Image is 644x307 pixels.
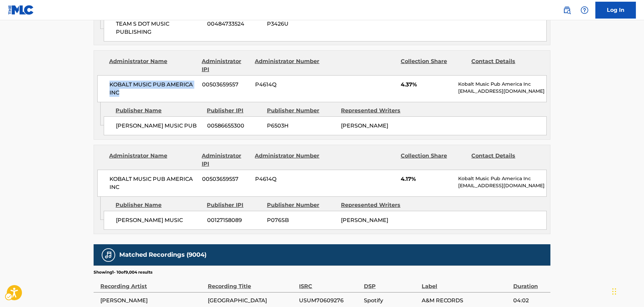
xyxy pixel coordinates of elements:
span: [GEOGRAPHIC_DATA] [208,297,296,305]
span: P4614Q [255,175,321,183]
span: TEAM S DOT MUSIC PUBLISHING [116,20,202,36]
p: Kobalt Music Pub America Inc [458,81,546,88]
div: Collection Share [401,57,466,74]
span: P6503H [267,122,336,130]
span: [PERSON_NAME] MUSIC [116,216,202,224]
span: [PERSON_NAME] [341,122,388,129]
div: Chat Widget [610,275,644,307]
span: 4.37% [401,81,453,89]
div: Administrator IPI [202,152,250,168]
p: Kobalt Music Pub America Inc [458,175,546,182]
span: KOBALT MUSIC PUB AMERICA INC [109,175,197,191]
div: Publisher IPI [207,201,262,209]
a: Log In [595,2,636,19]
img: MLC Logo [8,5,34,15]
div: Recording Artist [100,275,204,290]
div: Publisher Number [267,107,336,115]
span: [PERSON_NAME] MUSIC PUB [116,122,202,130]
span: 04:02 [513,297,547,305]
span: 00586655300 [207,122,262,130]
p: [EMAIL_ADDRESS][DOMAIN_NAME] [458,182,546,189]
div: Collection Share [401,152,466,168]
div: Recording Title [208,275,296,290]
span: 00503659557 [202,81,250,89]
div: Represented Writers [341,201,410,209]
span: P076SB [267,216,336,224]
div: ISRC [299,275,360,290]
div: Duration [513,275,547,290]
div: DSP [364,275,418,290]
div: Publisher Name [116,201,202,209]
div: Publisher Number [267,201,336,209]
div: Administrator Number [255,57,320,74]
div: Publisher IPI [207,107,262,115]
span: Spotify [364,297,418,305]
div: Contact Details [471,152,537,168]
span: P4614Q [255,81,321,89]
h5: Matched Recordings (9004) [119,251,206,259]
span: P3426U [267,20,336,28]
span: 4.17% [401,175,453,183]
div: Administrator Name [109,57,197,74]
img: Matched Recordings [104,251,113,259]
div: Label [422,275,510,290]
span: 00127158089 [207,216,262,224]
div: Contact Details [471,57,537,74]
span: KOBALT MUSIC PUB AMERICA INC [109,81,197,97]
span: [PERSON_NAME] [341,217,388,223]
span: 00484733524 [207,20,262,28]
span: A&M RECORDS [422,297,510,305]
iframe: Hubspot Iframe [610,275,644,307]
div: Administrator Number [255,152,320,168]
div: Administrator Name [109,152,197,168]
span: USUM70609276 [299,297,360,305]
div: Represented Writers [341,107,410,115]
div: Publisher Name [116,107,202,115]
div: Drag [612,281,616,302]
div: Administrator IPI [202,57,250,74]
img: help [580,6,589,14]
span: 00503659557 [202,175,250,183]
span: [PERSON_NAME] [100,297,204,305]
p: Showing 1 - 10 of 9,004 results [94,269,152,275]
p: [EMAIL_ADDRESS][DOMAIN_NAME] [458,88,546,95]
img: search [563,6,571,14]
